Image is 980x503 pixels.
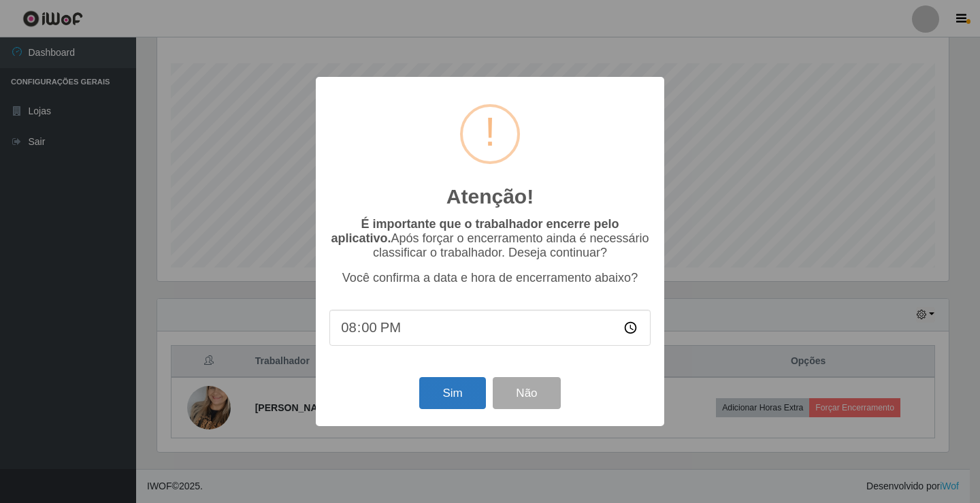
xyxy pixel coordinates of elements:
b: É importante que o trabalhador encerre pelo aplicativo. [331,217,619,245]
h2: Atenção! [446,184,534,209]
button: Não [493,377,560,409]
p: Você confirma a data e hora de encerramento abaixo? [329,271,651,285]
button: Sim [419,377,485,409]
p: Após forçar o encerramento ainda é necessário classificar o trabalhador. Deseja continuar? [329,217,651,260]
